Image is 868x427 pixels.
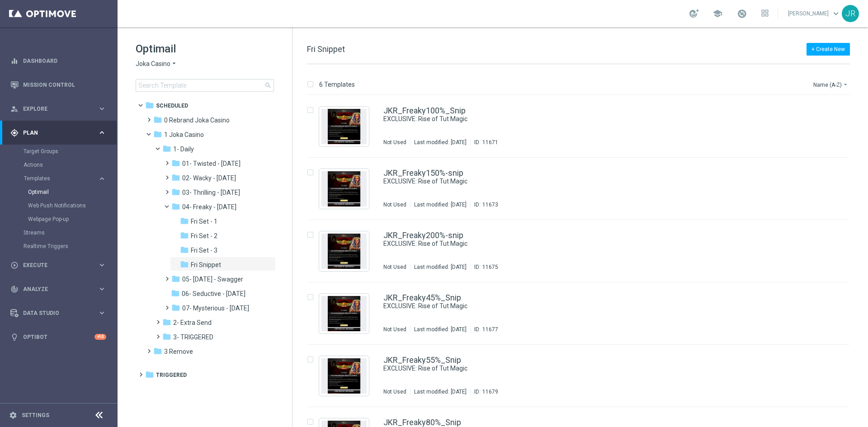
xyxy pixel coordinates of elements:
div: JR [842,5,859,22]
i: folder [153,115,162,124]
div: ID: [470,388,498,395]
a: EXCLUSIVE: Rise of Tut Magic [383,177,790,186]
a: EXCLUSIVE: Rise of Tut Magic [383,115,790,123]
span: Fri Snippet [307,44,345,54]
button: + Create New [807,43,850,56]
span: 06- Seductive - Sunday [182,290,245,298]
div: EXCLUSIVE: Rise of Tut Magic [383,239,811,248]
a: [PERSON_NAME]keyboard_arrow_down [787,7,842,20]
a: Webpage Pop-up [28,216,94,223]
div: Webpage Pop-up [28,212,117,226]
a: Target Groups [24,148,94,155]
span: Triggered [156,371,187,379]
i: gps_fixed [10,129,19,137]
a: JKR_Freaky55%_Snip [383,356,461,364]
input: Search Template [136,79,274,92]
div: EXCLUSIVE: Rise of Tut Magic [383,364,811,373]
i: folder [171,202,180,211]
i: keyboard_arrow_right [98,261,106,269]
a: JKR_Freaky45%_Snip [383,294,461,302]
button: person_search Explore keyboard_arrow_right [10,105,107,113]
span: school [712,9,722,19]
div: Last modified: [DATE] [410,263,470,271]
span: Fri Set - 3 [191,246,217,254]
div: Templates [24,172,117,226]
span: keyboard_arrow_down [831,9,841,19]
button: Name (A-Z)arrow_drop_down [812,79,850,90]
div: Execute [10,261,98,269]
div: Web Push Notifications [28,199,117,212]
button: Joka Casino arrow_drop_down [136,60,178,68]
i: folder [180,245,189,254]
i: folder [171,159,180,168]
div: 11677 [482,326,498,333]
div: ID: [470,326,498,333]
div: Data Studio keyboard_arrow_right [10,310,107,317]
div: 11675 [482,263,498,271]
i: keyboard_arrow_right [98,174,106,183]
span: Plan [23,130,98,136]
div: Plan [10,129,98,137]
div: Optimail [28,185,117,199]
span: 0 Rebrand Joka Casino [164,116,230,124]
button: play_circle_outline Execute keyboard_arrow_right [10,262,107,269]
div: EXCLUSIVE: Rise of Tut Magic [383,302,811,310]
div: 11673 [482,201,498,208]
span: 2- Extra Send [173,319,212,327]
div: Press SPACE to select this row. [298,220,866,282]
a: Actions [24,161,94,169]
img: 11677.jpeg [321,296,367,331]
span: 07- Mysterious - Monday [182,304,249,312]
div: ID: [470,201,498,208]
img: 11673.jpeg [321,171,367,206]
div: Dashboard [10,49,106,73]
div: Not Used [383,201,406,208]
i: keyboard_arrow_right [98,128,106,137]
a: EXCLUSIVE: Rise of Tut Magic [383,302,790,310]
a: Web Push Notifications [28,202,94,209]
div: Streams [24,226,117,239]
a: Optimail [28,188,94,196]
button: equalizer Dashboard [10,57,107,65]
div: Not Used [383,139,406,146]
div: Not Used [383,263,406,271]
span: search [264,82,272,89]
div: Actions [24,158,117,172]
button: track_changes Analyze keyboard_arrow_right [10,286,107,293]
span: 04- Freaky - Friday [182,203,236,211]
span: 3- TRIGGERED [173,333,213,341]
button: Templates keyboard_arrow_right [24,175,107,182]
div: Press SPACE to select this row. [298,95,866,158]
a: EXCLUSIVE: Rise of Tut Magic [383,364,790,373]
span: Fri Set - 2 [191,232,217,240]
span: 05- Saturday - Swagger [182,275,243,283]
i: folder [145,370,154,379]
span: 3 Remove [164,347,193,356]
span: Templates [24,176,89,181]
div: EXCLUSIVE: Rise of Tut Magic [383,177,811,186]
i: folder [162,144,171,153]
i: folder [162,332,171,341]
div: 11679 [482,388,498,395]
p: 6 Templates [319,80,355,89]
i: settings [9,411,17,419]
span: Explore [23,106,98,112]
i: folder [180,231,189,240]
i: folder [171,274,180,283]
div: Explore [10,105,98,113]
span: Data Studio [23,310,98,316]
span: 01- Twisted - Tuesday [182,160,241,168]
a: EXCLUSIVE: Rise of Tut Magic [383,239,790,248]
a: JKR_Freaky80%_Snip [383,418,461,427]
i: folder [180,216,189,225]
div: Press SPACE to select this row. [298,158,866,220]
div: Press SPACE to select this row. [298,345,866,407]
span: 1 Joka Casino [164,131,204,139]
span: 03- Thrilling - Thursday [182,188,240,197]
div: 11671 [482,139,498,146]
div: ID: [470,263,498,271]
a: JKR_Freaky100%_Snip [383,107,466,115]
